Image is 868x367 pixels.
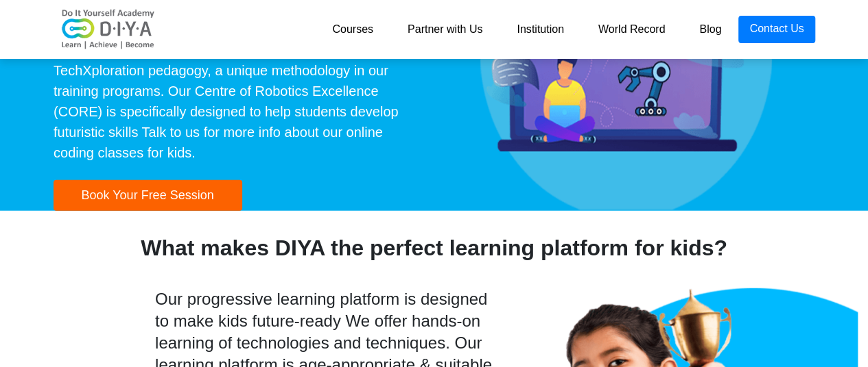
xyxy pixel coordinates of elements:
img: logo-v2.png [54,9,163,50]
a: Book Your Free Session [54,189,242,201]
a: Courses [315,16,390,43]
div: Learning becomes fun at [GEOGRAPHIC_DATA]! We use TechXploration pedagogy, a unique methodology i... [54,40,424,163]
button: Book Your Free Session [54,180,242,211]
a: Partner with Us [390,16,500,43]
a: World Record [581,16,683,43]
a: Institution [500,16,580,43]
a: Blog [682,16,738,43]
a: Contact Us [738,16,814,43]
